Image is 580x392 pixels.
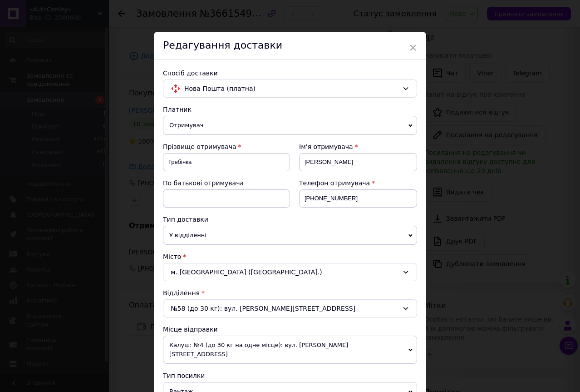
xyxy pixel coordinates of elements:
span: Тип доставки [163,216,208,223]
div: Відділення [163,288,417,298]
span: У відділенні [163,226,417,245]
div: Редагування доставки [154,32,426,60]
span: Прізвище отримувача [163,143,236,150]
span: × [409,40,417,55]
span: Нова Пошта (платна) [184,84,398,94]
div: Спосіб доставки [163,69,417,78]
div: м. [GEOGRAPHIC_DATA] ([GEOGRAPHIC_DATA].) [163,263,417,281]
span: Тип посилки [163,372,205,379]
span: Калуш: №4 (до 30 кг на одне місце): вул. [PERSON_NAME][STREET_ADDRESS] [163,336,417,364]
input: +380 [299,189,417,208]
span: Платник [163,106,192,113]
span: Телефон отримувача [299,179,370,187]
span: Отримувач [163,116,417,135]
div: Місто [163,252,417,261]
span: Місце відправки [163,326,218,333]
span: Ім'я отримувача [299,143,353,150]
span: По батькові отримувача [163,179,244,187]
div: №58 (до 30 кг): вул. [PERSON_NAME][STREET_ADDRESS] [163,299,417,318]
